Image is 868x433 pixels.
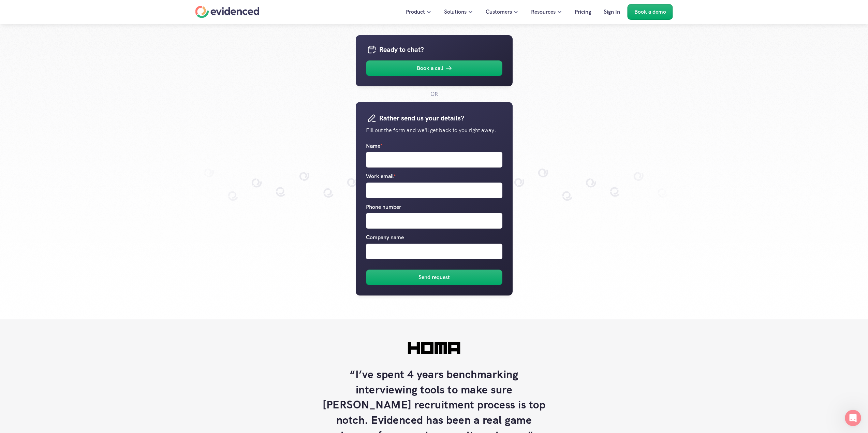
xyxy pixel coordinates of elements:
p: Book a demo [634,8,666,16]
div: Operator says… [5,60,131,127]
p: Phone number [366,203,401,212]
p: Customers [486,8,512,16]
div: The team will be back 🕒 [11,94,106,107]
button: Upload attachment [32,223,38,229]
p: Sign In [604,8,620,16]
input: Work email* [366,183,502,198]
div: Operator • 11m ago [11,113,53,117]
h5: Rather send us your details? [379,113,502,124]
div: user says… [5,39,131,60]
p: Work email [366,172,396,181]
a: Sign In [599,4,625,20]
p: Product [406,8,425,16]
b: [EMAIL_ADDRESS][DOMAIN_NAME] [11,77,65,90]
div: You’ll get replies here and in your email:✉️[EMAIL_ADDRESS][DOMAIN_NAME]The team will be back🕒Lat... [5,60,112,112]
h6: Send request [418,273,450,282]
p: Pricing [575,8,591,16]
a: Book a call [366,60,502,76]
img: "" [408,340,460,357]
b: Later [DATE] [17,101,51,106]
p: OR [430,90,438,99]
div: You’ll get replies here and in your email: ✉️ [11,64,106,90]
a: Book a demo [628,4,673,20]
button: Gif picker [21,223,27,229]
button: Start recording [43,223,49,229]
iframe: Intercom live chat [845,410,861,426]
p: Company name [366,233,404,242]
button: go back [4,3,17,16]
p: Fill out the form and we'll get back to you right away. [366,126,502,135]
input: Company name [366,244,502,259]
a: Home [195,6,260,18]
button: Home [107,3,120,16]
button: Send request [366,270,502,285]
p: Resources [531,8,556,16]
div: Close [120,3,132,15]
input: Name* [366,152,502,168]
textarea: Message… [6,209,131,221]
img: Profile image for Operator [19,4,30,15]
h1: Operator [33,3,57,9]
div: hey [117,43,126,50]
button: Emoji picker [11,223,16,229]
p: Solutions [444,8,467,16]
p: The team can also help [33,9,85,15]
input: Phone number [366,213,502,229]
div: hey [111,39,131,54]
button: Send a message… [117,221,128,232]
h5: Ready to chat? [379,44,502,55]
a: Pricing [570,4,596,20]
p: Book a call [417,64,443,73]
p: Name [366,141,383,150]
